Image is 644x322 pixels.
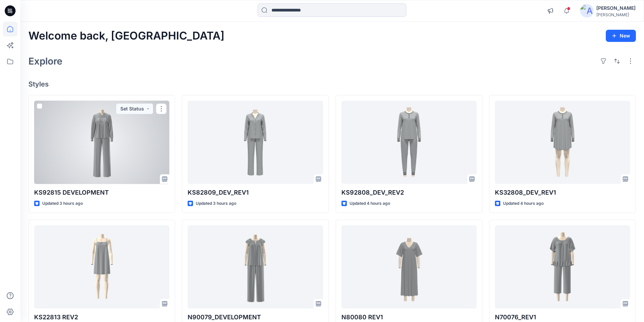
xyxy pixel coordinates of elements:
[606,30,636,42] button: New
[495,313,630,322] p: N70076_REV1
[341,188,477,197] p: KS92808_DEV_REV2
[28,30,224,42] h2: Welcome back, [GEOGRAPHIC_DATA]
[495,188,630,197] p: KS32808_DEV_REV1
[42,200,83,207] p: Updated 3 hours ago
[188,225,323,309] a: N90079_DEVELOPMENT
[34,188,169,197] p: KS92815 DEVELOPMENT
[196,200,236,207] p: Updated 3 hours ago
[188,101,323,184] a: KS82809_DEV_REV1
[350,200,390,207] p: Updated 4 hours ago
[580,4,594,18] img: avatar
[28,56,63,67] h2: Explore
[28,80,636,88] h4: Styles
[341,225,477,309] a: N80080 REV1
[188,188,323,197] p: KS82809_DEV_REV1
[34,101,169,184] a: KS92815 DEVELOPMENT
[596,4,636,12] div: [PERSON_NAME]
[341,101,477,184] a: KS92808_DEV_REV2
[34,313,169,322] p: KS22813 REV2
[188,313,323,322] p: N90079_DEVELOPMENT
[495,225,630,309] a: N70076_REV1
[596,12,636,17] div: [PERSON_NAME]
[503,200,544,207] p: Updated 4 hours ago
[495,101,630,184] a: KS32808_DEV_REV1
[341,313,477,322] p: N80080 REV1
[34,225,169,309] a: KS22813 REV2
